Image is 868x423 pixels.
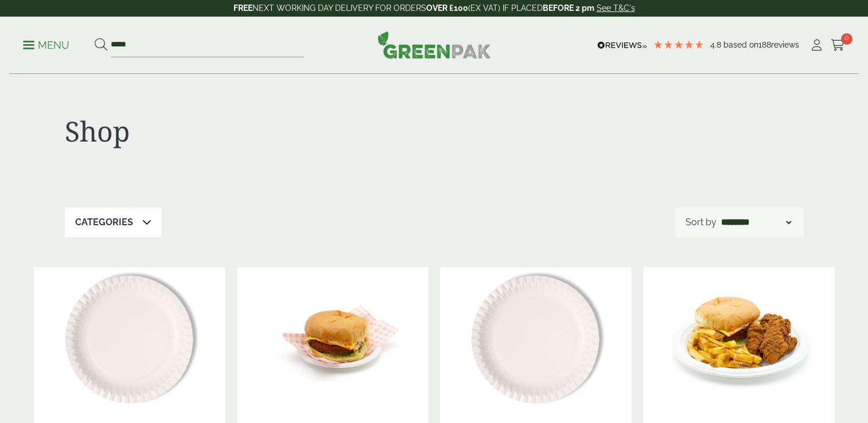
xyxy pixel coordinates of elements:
[771,40,799,49] span: reviews
[643,267,835,410] img: 2380013 Bagasse Round plate 10 inch with food
[686,216,717,229] p: Sort by
[543,3,594,13] strong: BEFORE 2 pm
[233,3,252,13] strong: FREE
[841,33,853,45] span: 0
[831,37,845,54] a: 0
[653,40,704,50] div: 4.79 Stars
[723,40,758,49] span: Based on
[719,216,793,229] select: Shop order
[809,40,824,51] i: My Account
[34,267,225,410] img: 6inch Paper Plate
[426,3,468,13] strong: OVER £100
[65,115,434,148] h1: Shop
[440,267,632,410] img: 9inch Paper Plate
[597,41,647,49] img: REVIEWS.io
[23,38,69,50] a: Menu
[23,38,69,52] p: Menu
[831,40,845,51] i: Cart
[237,267,429,410] img: 2830011 Bagasse Round Plate 6 inch with food
[758,40,771,49] span: 188
[710,40,723,49] span: 4.8
[377,31,491,58] img: GreenPak Supplies
[75,216,133,229] p: Categories
[597,3,635,13] a: See T&C's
